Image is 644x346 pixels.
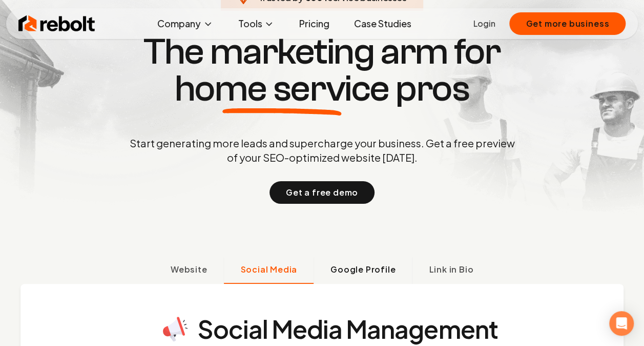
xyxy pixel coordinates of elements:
[314,257,412,284] button: Google Profile
[230,13,282,34] button: Tools
[198,317,498,341] h4: Social Media Management
[429,263,473,276] span: Link in Bio
[128,136,517,165] p: Start generating more leads and supercharge your business. Get a free preview of your SEO-optimiz...
[18,13,95,34] img: Rebolt Logo
[149,13,221,34] button: Company
[473,17,495,30] a: Login
[171,263,207,276] span: Website
[290,13,337,34] a: Pricing
[412,257,490,284] button: Link in Bio
[154,257,224,284] button: Website
[76,33,568,107] h1: The marketing arm for pros
[509,12,626,35] button: Get more business
[330,263,396,276] span: Google Profile
[269,181,375,204] button: Get a free demo
[223,257,314,284] button: Social Media
[345,13,419,34] a: Case Studies
[175,70,389,107] span: home service
[240,263,297,276] span: Social Media
[609,311,634,336] div: Open Intercom Messenger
